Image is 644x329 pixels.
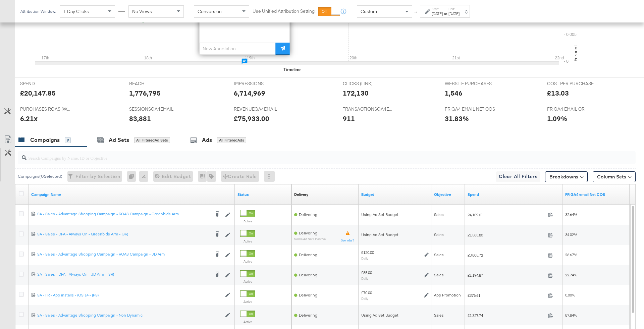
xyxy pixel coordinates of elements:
[299,252,317,257] span: Delivering
[37,313,222,318] a: SA - Sales - Advantage Shopping Campaign - Non Dynamic
[20,114,38,123] div: 6.21x
[468,212,545,217] span: £4,109.61
[343,88,369,98] div: 172,130
[299,272,317,277] span: Delivering
[134,137,170,143] div: All Filtered Ad Sets
[443,11,448,16] strong: to
[294,192,308,197] a: Reflects the ability of your Ad Campaign to achieve delivery based on ad states, schedule and bud...
[109,136,129,144] div: Ad Sets
[547,80,597,87] span: COST PER PURCHASE (WEBSITE EVENTS)
[468,313,545,318] span: £1,327.74
[37,211,210,218] a: SA - Sales - Advantage Shopping Campaign - ROAS Campaign - Greenbids Arm
[499,172,537,181] span: Clear All Filters
[547,88,569,98] div: £13.03
[37,231,210,237] div: SA - Sales - DPA - Always On - Greenbids Arm - (SR)
[294,237,326,241] sub: Some Ad Sets Inactive
[299,292,317,297] span: Delivering
[361,276,368,280] sub: Daily
[565,313,577,318] span: 87.84%
[240,219,255,223] label: Active
[361,296,368,300] sub: Daily
[37,272,210,277] div: SA - Sales - DPA - Always On - JD Arm - (SR)
[127,171,139,182] div: 0
[565,272,577,277] span: 22.74%
[361,250,374,255] div: £120.00
[361,313,429,318] div: Using Ad Set Budget
[20,88,56,98] div: £20,147.85
[234,80,284,87] span: IMPRESSIONS
[240,279,255,284] label: Active
[448,11,460,16] div: [DATE]
[26,149,579,162] input: Search Campaigns by Name, ID or Objective
[593,171,636,182] button: Column Sets
[240,239,255,243] label: Active
[343,80,393,87] span: CLICKS (LINK)
[565,232,577,237] span: 34.02%
[202,136,212,144] div: Ads
[240,299,255,304] label: Active
[30,136,60,144] div: Campaigns
[445,88,463,98] div: 1,546
[448,7,460,11] label: End:
[434,232,444,237] span: Sales
[361,270,372,275] div: £85.00
[434,252,444,257] span: Sales
[432,7,443,11] label: Start:
[20,106,70,112] span: PURCHASES ROAS (WEBSITE EVENTS)
[217,137,246,143] div: All Filtered Ads
[234,114,269,123] div: £75,933.00
[283,66,301,73] div: Timeline
[37,272,210,278] a: SA - Sales - DPA - Always On - JD Arm - (SR)
[37,292,222,298] a: SA - FR - App installs - iOS 14 - (PS)
[20,9,56,14] div: Attribution Window:
[18,173,62,179] div: Campaigns ( 0 Selected)
[234,88,265,98] div: 6,714,969
[468,232,545,237] span: £1,583.80
[63,8,89,14] span: 1 Day Clicks
[565,212,577,217] span: 32.64%
[253,8,316,14] label: Use Unified Attribution Setting:
[237,192,289,197] a: Shows the current state of your Ad Campaign.
[200,43,276,55] input: New Annotation
[240,320,255,324] label: Active
[65,137,71,143] div: 9
[20,80,70,87] span: SPEND
[445,114,469,123] div: 31.83%
[547,114,567,123] div: 1.09%
[468,253,545,258] span: £3,805.72
[361,232,429,237] div: Using Ad Set Budget
[468,273,545,278] span: £1,194.87
[434,192,462,197] a: Your campaign's objective.
[343,106,393,112] span: TRANSACTIONSGA4EMAIL
[299,212,317,217] span: Delivering
[129,106,179,112] span: SESSIONSGA4EMAIL
[565,292,575,297] span: 0.00%
[129,88,161,98] div: 1,776,795
[565,192,627,197] a: FR GA4 Net COS
[434,313,444,318] span: Sales
[299,230,317,235] span: Delivering
[37,252,210,257] div: SA - Sales - Advantage Shopping Campaign - ROAS Campaign - JD Arm
[545,171,588,182] button: Breakdowns
[343,114,355,123] div: 911
[573,45,579,61] text: Percent
[361,212,429,217] div: Using Ad Set Budget
[434,212,444,217] span: Sales
[468,192,560,197] a: The total amount spent to date.
[432,11,443,16] div: [DATE]
[37,313,222,318] div: SA - Sales - Advantage Shopping Campaign - Non Dynamic
[37,292,222,298] div: SA - FR - App installs - iOS 14 - (PS)
[468,293,545,298] span: £376.61
[361,290,372,295] div: £70.00
[299,313,317,318] span: Delivering
[496,171,540,182] button: Clear All Filters
[234,106,284,112] span: REVENUEGA4EMAIL
[37,252,210,258] a: SA - Sales - Advantage Shopping Campaign - ROAS Campaign - JD Arm
[31,192,232,197] a: Your campaign name.
[132,8,152,14] span: No Views
[361,8,377,14] span: Custom
[198,8,222,14] span: Conversion
[565,252,577,257] span: 26.67%
[434,272,444,277] span: Sales
[361,192,429,197] a: The maximum amount you're willing to spend on your ads, on average each day or over the lifetime ...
